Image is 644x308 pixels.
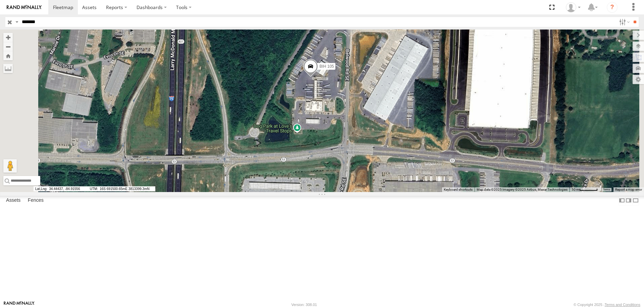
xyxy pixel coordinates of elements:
span: 50 m [572,188,579,191]
label: Dock Summary Table to the Right [625,196,632,205]
a: Terms and Conditions [605,303,640,307]
label: Measure [3,64,13,73]
button: Keyboard shortcuts [444,187,473,192]
a: Visit our Website [4,301,35,308]
div: Version: 308.01 [291,303,317,307]
label: Fences [24,196,47,205]
label: Assets [3,196,24,205]
span: 34.44437, -84.91556 [34,186,87,191]
img: rand-logo.svg [7,5,42,10]
label: Search Query [14,17,19,27]
a: Terms (opens in new tab) [603,188,610,191]
label: Search Filter Options [616,17,631,27]
button: Drag Pegman onto the map to open Street View [3,159,17,173]
a: Report a map error [615,188,642,191]
div: Nele . [563,2,583,12]
button: Zoom Home [3,51,13,60]
span: 16S 691500.65mE 3813399.3mN [88,186,155,191]
i: ? [607,2,618,13]
div: © Copyright 2025 - [574,303,640,307]
button: Zoom out [3,42,13,51]
label: Dock Summary Table to the Left [619,196,625,205]
label: Map Settings [633,75,644,84]
span: BIH 105 [319,64,334,69]
label: Hide Summary Table [632,196,639,205]
span: Map data ©2025 Imagery ©2025 Airbus, Maxar Technologies [477,188,568,191]
button: Map Scale: 50 m per 51 pixels [570,187,600,192]
button: Zoom in [3,33,13,42]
